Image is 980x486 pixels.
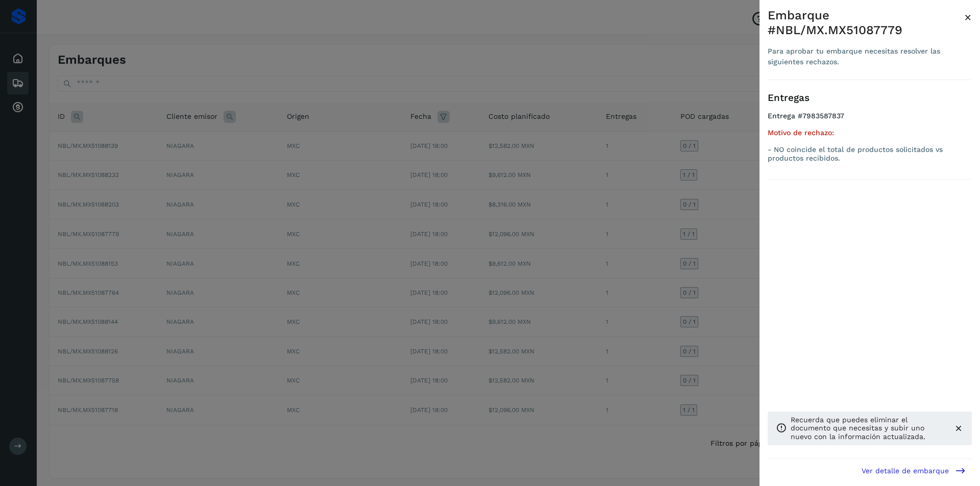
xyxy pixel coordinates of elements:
h3: Entregas [768,92,972,104]
span: Ver detalle de embarque [862,467,949,474]
button: Ver detalle de embarque [855,459,972,482]
div: Para aprobar tu embarque necesitas resolver las siguientes rechazos. [768,46,964,67]
span: × [964,10,972,24]
h5: Motivo de rechazo: [768,129,972,137]
p: - NO coincide el total de productos solicitados vs productos recibidos. [768,145,972,163]
button: Close [964,8,972,27]
h4: Entrega #7983587837 [768,112,972,129]
div: Embarque #NBL/MX.MX51087779 [768,8,964,38]
p: Recuerda que puedes eliminar el documento que necesitas y subir uno nuevo con la información actu... [791,416,945,441]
